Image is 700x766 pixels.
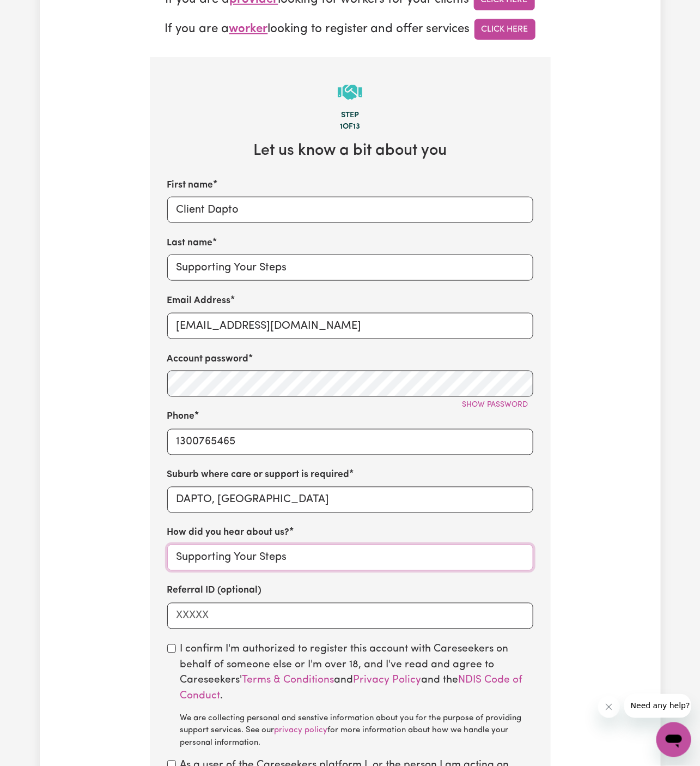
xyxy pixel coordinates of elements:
label: Email Address [167,294,231,308]
a: Privacy Policy [354,675,422,686]
label: How did you hear about us? [167,526,290,540]
input: e.g. North Bondi, New South Wales [167,487,533,513]
a: privacy policy [275,727,328,735]
label: Referral ID (optional) [167,584,262,598]
iframe: Button to launch messaging window [656,722,691,757]
button: Show password [458,397,533,414]
label: Phone [167,410,195,424]
label: I confirm I'm authorized to register this account with Careseekers on behalf of someone else or I... [180,642,533,750]
label: Account password [167,352,249,366]
a: Terms & Conditions [242,675,334,686]
input: e.g. Google, word of mouth etc. [167,545,533,571]
label: Suburb where care or support is required [167,468,350,482]
input: XXXXX [167,603,533,629]
h2: Let us know a bit about you [167,142,533,161]
label: First name [167,178,214,192]
div: We are collecting personal and senstive information about you for the purpose of providing suppor... [180,713,533,750]
input: e.g. 0412 345 678 [167,429,533,455]
label: Last name [167,236,213,250]
span: worker [229,23,268,35]
input: e.g. diana.rigg@yahoo.com.au [167,313,533,339]
iframe: Close message [598,696,620,718]
iframe: Message from company [624,694,691,718]
div: Step [167,110,533,122]
a: Click Here [474,19,535,40]
span: Show password [462,401,528,409]
input: e.g. Rigg [167,255,533,281]
div: 1 of 13 [167,121,533,133]
p: If you are a looking to register and offer services [150,19,551,40]
input: e.g. Diana [167,197,533,223]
